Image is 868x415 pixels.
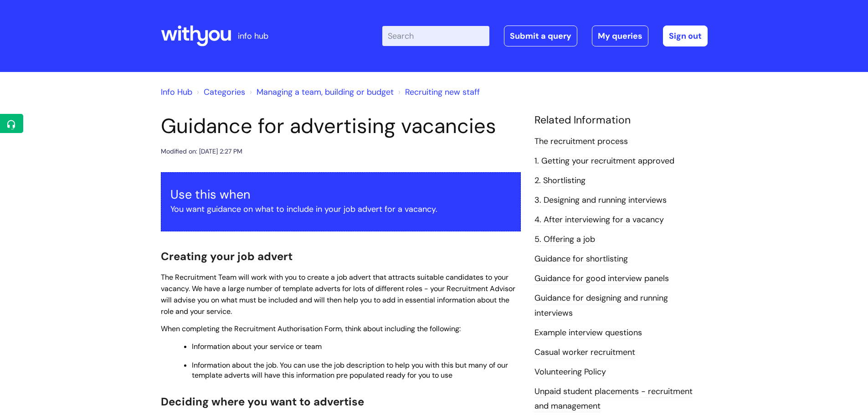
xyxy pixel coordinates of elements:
span: Deciding where you want to advertise [161,395,364,409]
li: Recruiting new staff [396,85,480,99]
a: Volunteering Policy [534,366,606,378]
a: 1. Getting your recruitment approved [534,155,674,167]
a: Managing a team, building or budget [257,87,394,97]
div: | - [382,26,708,46]
a: Info Hub [161,87,192,97]
h4: Related Information [534,114,708,127]
li: Solution home [195,85,245,99]
a: Casual worker recruitment [534,347,635,359]
a: 5. Offering a job [534,234,595,246]
span: Information about the job. You can use the job description to help you with this but many of our ... [192,360,508,380]
div: Modified on: [DATE] 2:27 PM [161,146,242,157]
a: Guidance for designing and running interviews [534,292,668,319]
a: Example interview questions [534,327,642,339]
span: Information about your service or team [192,342,322,351]
span: The Recruitment Team will work with you to create a job advert that attracts suitable candidates ... [161,272,515,316]
a: Categories [204,87,245,97]
span: When completing the Recruitment Authorisation Form, think about including the following: [161,324,461,333]
a: 3. Designing and running interviews [534,195,667,206]
input: Search [382,26,489,46]
a: The recruitment process [534,136,628,148]
a: My queries [592,26,648,46]
a: Sign out [663,26,708,46]
li: Managing a team, building or budget [247,85,394,99]
h3: Use this when [170,187,511,202]
a: Unpaid student placements - recruitment and management [534,386,693,412]
p: info hub [238,29,268,43]
a: Guidance for good interview panels [534,273,669,285]
p: You want guidance on what to include in your job advert for a vacancy. [170,202,511,216]
span: Creating your job advert [161,249,293,263]
a: Guidance for shortlisting [534,253,628,265]
a: 2. Shortlisting [534,175,586,187]
a: Recruiting new staff [405,87,480,97]
a: 4. After interviewing for a vacancy [534,214,664,226]
a: Submit a query [504,26,577,46]
h1: Guidance for advertising vacancies [161,114,521,138]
